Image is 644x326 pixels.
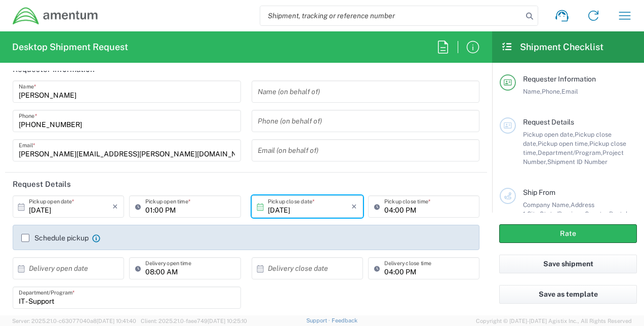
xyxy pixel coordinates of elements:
span: Email [561,88,578,95]
span: Copyright © [DATE]-[DATE] Agistix Inc., All Rights Reserved [476,316,632,325]
span: Ship From [523,188,555,196]
a: Support [306,317,332,323]
h2: Desktop Shipment Request [12,41,128,53]
span: [DATE] 10:25:10 [208,318,247,324]
label: Schedule pickup [21,234,89,242]
span: [DATE] 10:41:40 [97,318,136,324]
span: Pickup open date, [523,131,575,138]
i: × [351,198,357,215]
span: Company Name, [523,201,571,209]
span: Server: 2025.21.0-c63077040a8 [12,318,136,324]
button: Save shipment [499,255,637,273]
span: Client: 2025.21.0-faee749 [141,318,247,324]
span: Phone, [542,88,561,95]
i: × [112,198,118,215]
span: Request Details [523,118,574,126]
h2: Shipment Checklist [501,41,603,53]
input: Shipment, tracking or reference number [260,6,522,25]
a: Feedback [332,317,357,323]
span: Shipment ID Number [547,158,608,166]
span: Pickup open time, [538,140,589,147]
span: City, [527,210,540,218]
span: Requester Information [523,75,596,83]
button: Rate [499,224,637,243]
span: Name, [523,88,542,95]
button: Save as template [499,285,637,304]
span: State/Province, [540,210,585,218]
h2: Request Details [13,179,71,189]
span: Department/Program, [538,149,602,156]
span: Country, [585,210,609,218]
img: dyncorp [12,7,99,25]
